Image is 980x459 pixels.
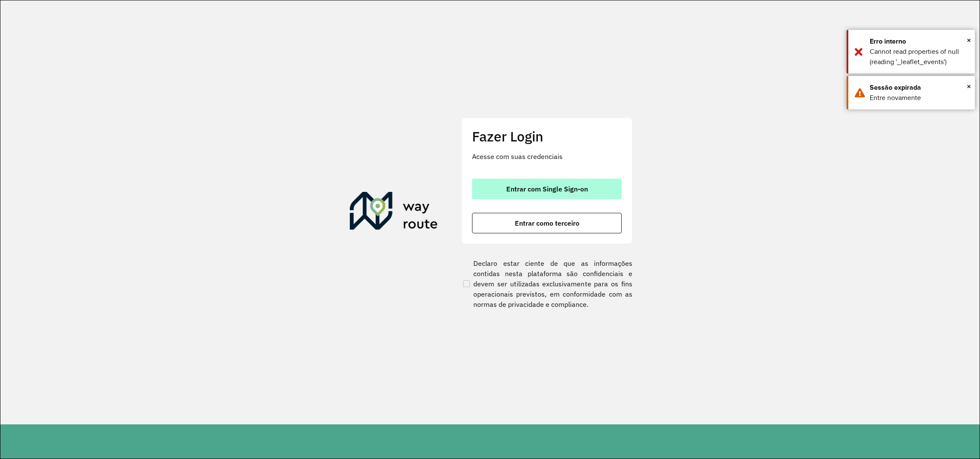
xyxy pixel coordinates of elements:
h2: Fazer Login [472,128,622,144]
span: × [967,34,971,47]
span: Entrar com Single Sign-on [506,185,588,192]
p: Acesse com suas credenciais [472,151,622,162]
button: button [472,213,622,233]
div: Entre novamente [870,93,968,103]
div: Sessão expirada [870,82,968,93]
button: Close [967,34,971,47]
div: Cannot read properties of null (reading '_leaflet_events') [870,47,968,67]
img: Roteirizador AmbevTech [350,192,438,233]
button: button [472,179,622,199]
span: Entrar como terceiro [515,220,579,227]
button: Close [967,80,971,93]
div: Erro interno [870,36,968,47]
span: × [967,80,971,93]
label: Declaro estar ciente de que as informações contidas nesta plataforma são confidenciais e devem se... [461,258,632,309]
